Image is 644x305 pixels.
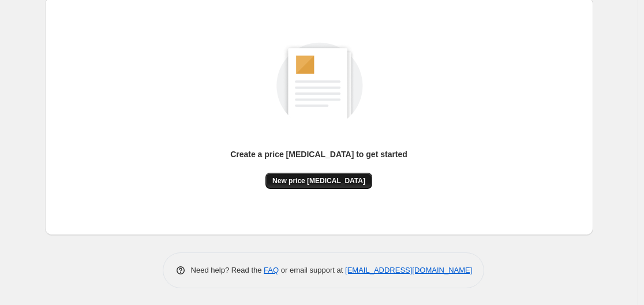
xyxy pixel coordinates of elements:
[345,266,472,274] a: [EMAIL_ADDRESS][DOMAIN_NAME]
[265,173,372,189] button: New price [MEDICAL_DATA]
[272,176,365,185] span: New price [MEDICAL_DATA]
[279,266,345,274] span: or email support at
[230,148,407,160] p: Create a price [MEDICAL_DATA] to get started
[191,266,264,274] span: Need help? Read the
[264,266,279,274] a: FAQ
